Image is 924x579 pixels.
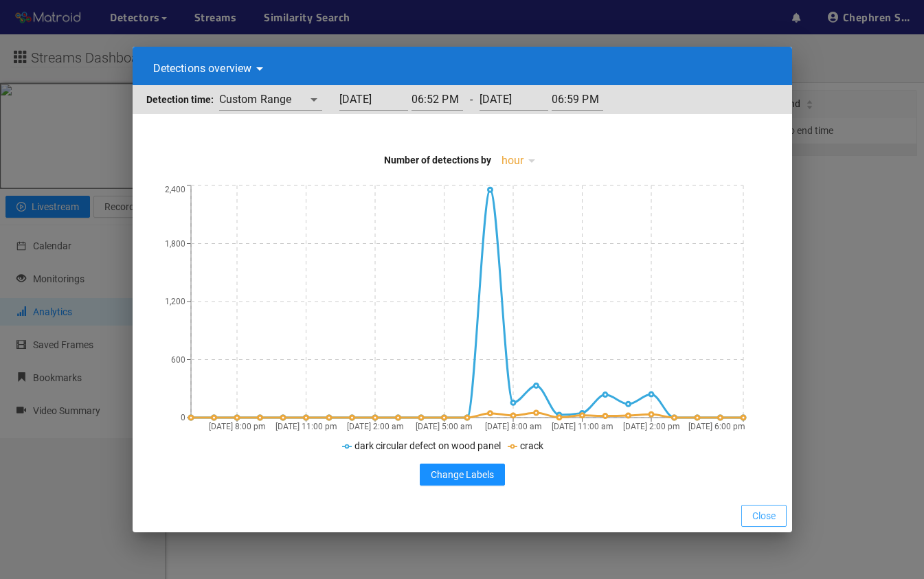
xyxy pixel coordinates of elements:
tspan: [DATE] 11:00 am [551,422,613,431]
span: dark circular defect on wood panel [354,440,501,451]
tspan: 0 [181,413,185,422]
div: hour [502,150,541,172]
tspan: 1,800 [165,239,185,249]
tspan: [DATE] 11:00 pm [275,422,337,431]
tspan: [DATE] 2:00 am [346,422,403,431]
div: Detection time: [146,89,214,111]
div: Detections overview [153,58,269,80]
div: Custom Range [219,89,322,111]
tspan: 1,200 [165,297,185,306]
span: Close [752,508,776,523]
span: crack [520,440,543,451]
tspan: 2,400 [165,185,185,194]
tspan: [DATE] 2:00 pm [622,422,679,431]
tspan: [DATE] 5:00 am [416,422,473,431]
tspan: [DATE] 6:00 pm [688,422,745,431]
tspan: [DATE] 8:00 am [484,422,541,431]
button: Change Labels [420,464,505,486]
button: Close [741,505,787,527]
span: - [470,89,473,111]
span: Change Labels [431,467,494,482]
tspan: [DATE] 8:00 pm [208,422,265,431]
tspan: 600 [171,355,185,365]
span: Number of detections by [384,144,502,168]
